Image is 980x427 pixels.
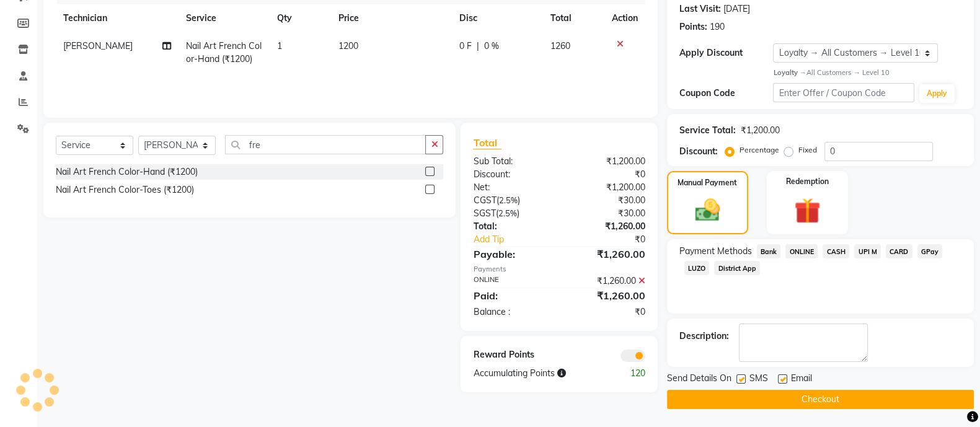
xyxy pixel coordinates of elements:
div: ₹1,200.00 [559,155,655,168]
span: | [477,40,479,53]
div: Paid: [464,288,559,303]
div: ₹0 [559,168,655,181]
img: _cash.svg [687,196,728,224]
span: SGST [473,208,495,219]
div: Service Total: [679,124,736,137]
span: ONLINE [785,244,818,258]
div: Payments [473,264,645,275]
th: Disc [452,4,543,32]
div: ₹1,200.00 [559,181,655,194]
div: Discount: [464,168,559,181]
div: Coupon Code [679,87,774,100]
img: _gift.svg [786,195,828,227]
div: Balance : [464,306,559,319]
th: Service [179,4,270,32]
span: CASH [823,244,849,258]
div: Points: [679,20,707,33]
div: ( ) [464,194,559,207]
div: Discount: [679,145,718,158]
div: 120 [607,367,655,380]
input: Search or Scan [225,135,426,154]
button: Apply [919,84,955,103]
span: CARD [886,244,912,258]
div: ₹30.00 [559,207,655,220]
div: ₹0 [575,233,655,246]
div: Sub Total: [464,155,559,168]
div: ₹1,260.00 [559,275,655,288]
span: Total [473,136,501,149]
span: Send Details On [667,372,731,387]
span: 2.5% [498,208,516,218]
span: CGST [473,195,496,206]
div: ₹30.00 [559,194,655,207]
div: 190 [710,20,725,33]
span: Bank [757,244,781,258]
div: Payable: [464,247,559,262]
button: Checkout [667,390,974,409]
span: LUZO [684,261,710,275]
div: ₹1,260.00 [559,247,655,262]
span: SMS [749,372,768,387]
div: ONLINE [464,275,559,288]
div: ( ) [464,207,559,220]
input: Enter Offer / Coupon Code [773,83,914,102]
span: 1260 [550,40,570,51]
div: Total: [464,220,559,233]
div: ₹0 [559,306,655,319]
span: 2.5% [498,195,517,205]
div: Reward Points [464,348,559,362]
th: Total [543,4,604,32]
strong: Loyalty → [773,68,806,77]
label: Redemption [786,176,829,187]
div: Description: [679,330,729,343]
span: GPay [917,244,943,258]
div: ₹1,260.00 [559,288,655,303]
th: Price [331,4,452,32]
span: District App [714,261,760,275]
span: Payment Methods [679,245,752,258]
th: Technician [56,4,179,32]
div: Apply Discount [679,46,774,59]
div: ₹1,260.00 [559,220,655,233]
span: 0 % [484,40,499,53]
label: Percentage [739,144,779,156]
div: [DATE] [723,2,750,15]
span: Nail Art French Color-Hand (₹1200) [186,40,262,64]
div: ₹1,200.00 [741,124,780,137]
a: Add Tip [464,233,575,246]
span: [PERSON_NAME] [63,40,133,51]
span: 1200 [338,40,358,51]
th: Qty [270,4,330,32]
th: Action [604,4,645,32]
div: Last Visit: [679,2,721,15]
label: Manual Payment [678,177,737,188]
label: Fixed [798,144,817,156]
div: Nail Art French Color-Toes (₹1200) [56,183,194,196]
span: 0 F [459,40,472,53]
span: UPI M [854,244,881,258]
span: 1 [277,40,282,51]
div: All Customers → Level 10 [773,68,961,78]
div: Nail Art French Color-Hand (₹1200) [56,165,198,178]
span: Email [791,372,812,387]
div: Net: [464,181,559,194]
div: Accumulating Points [464,367,606,380]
